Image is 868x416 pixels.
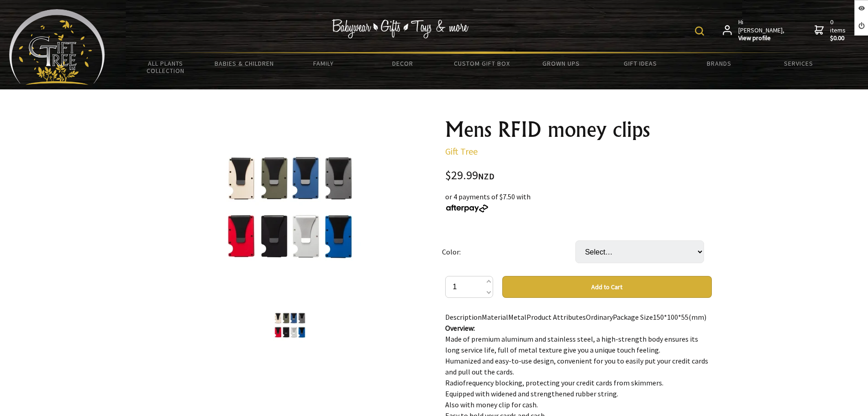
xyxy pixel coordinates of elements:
[445,191,712,213] div: or 4 payments of $7.50 with
[219,136,361,279] img: Mens RFID money clips
[442,228,575,276] td: Color:
[126,54,205,80] a: All Plants Collection
[445,323,475,333] strong: Overview:
[521,54,600,73] a: Grown Ups
[445,170,712,182] div: $29.99
[830,34,847,42] strong: $0.00
[442,54,521,73] a: Custom Gift Box
[600,54,679,73] a: Gift Ideas
[445,119,712,140] h1: Mens RFID money clips
[723,18,785,42] a: Hi [PERSON_NAME],View profile
[205,54,284,73] a: Babies & Children
[9,9,105,85] img: Babyware - Gifts - Toys and more...
[738,18,785,42] span: Hi [PERSON_NAME],
[445,146,478,157] a: Gift Tree
[478,171,494,182] span: NZD
[738,34,785,42] strong: View profile
[445,204,489,213] img: Afterpay
[331,19,468,38] img: Babywear - Gifts - Toys & more
[830,18,847,42] span: 0 items
[363,54,442,73] a: Decor
[284,54,363,73] a: Family
[759,54,838,73] a: Services
[815,18,847,42] a: 0 items$0.00
[273,308,307,343] img: Mens RFID money clips
[502,276,712,298] button: Add to Cart
[695,26,704,36] img: product search
[680,54,759,73] a: Brands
